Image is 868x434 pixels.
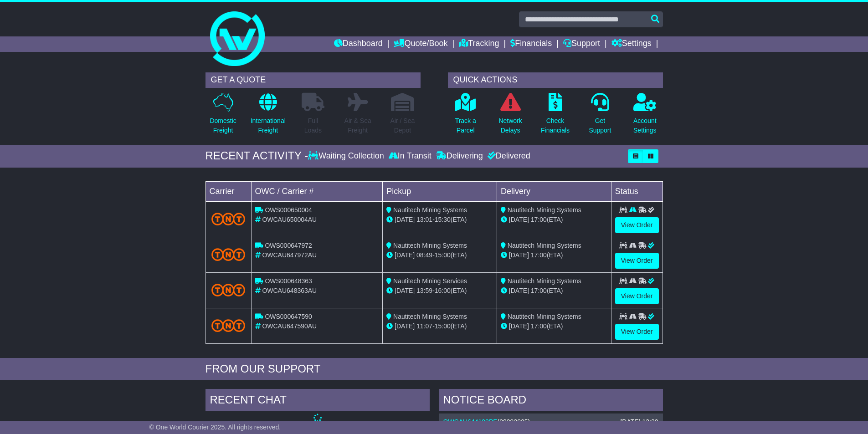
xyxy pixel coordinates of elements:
[434,151,485,161] div: Delivering
[344,116,371,135] p: Air & Sea Freight
[509,216,529,223] span: [DATE]
[501,215,607,225] div: (ETA)
[435,287,451,294] span: 16:00
[459,36,499,52] a: Tracking
[395,216,415,223] span: [DATE]
[393,277,467,285] span: Nautitech Mining Services
[531,287,547,294] span: 17:00
[250,92,286,140] a: InternationalFreight
[211,248,246,260] img: TNT_Domestic.png
[509,287,529,294] span: [DATE]
[501,250,607,260] div: (ETA)
[443,418,498,425] a: OWCAU644198PE
[210,116,236,135] p: Domestic Freight
[251,116,286,135] p: International Freight
[386,286,493,296] div: - (ETA)
[498,92,522,140] a: NetworkDelays
[262,216,317,223] span: OWCAU650004AU
[265,242,312,249] span: OWS000647972
[205,181,251,201] td: Carrier
[435,251,451,259] span: 15:00
[262,322,317,330] span: OWCAU647590AU
[563,36,600,52] a: Support
[211,213,246,225] img: TNT_Domestic.png
[393,313,467,320] span: Nautitech Mining Systems
[615,253,659,269] a: View Order
[443,418,658,426] div: ( )
[499,418,528,425] span: 08092025
[509,322,529,330] span: [DATE]
[455,92,477,140] a: Track aParcel
[394,36,447,52] a: Quote/Book
[205,363,663,376] div: FROM OUR SUPPORT
[615,288,659,304] a: View Order
[510,36,552,52] a: Financials
[395,322,415,330] span: [DATE]
[615,324,659,340] a: View Order
[205,149,308,163] div: RECENT ACTIVITY -
[386,322,493,331] div: - (ETA)
[383,181,497,201] td: Pickup
[265,313,312,320] span: OWS000647590
[620,418,658,426] div: [DATE] 13:30
[509,251,529,259] span: [DATE]
[416,322,432,330] span: 11:07
[455,116,476,135] p: Track a Parcel
[209,92,236,140] a: DomesticFreight
[498,116,522,135] p: Network Delays
[262,251,317,259] span: OWCAU647972AU
[531,216,547,223] span: 17:00
[531,322,547,330] span: 17:00
[501,322,607,331] div: (ETA)
[386,215,493,225] div: - (ETA)
[508,313,581,320] span: Nautitech Mining Systems
[211,319,246,332] img: TNT_Domestic.png
[589,116,611,135] p: Get Support
[302,116,324,135] p: Full Loads
[334,36,383,52] a: Dashboard
[416,287,432,294] span: 13:59
[262,287,317,294] span: OWCAU648363AU
[588,92,611,140] a: GetSupport
[393,242,467,249] span: Nautitech Mining Systems
[205,389,430,414] div: RECENT CHAT
[531,251,547,259] span: 17:00
[439,389,663,414] div: NOTICE BOARD
[416,251,432,259] span: 08:49
[265,277,312,285] span: OWS000648363
[508,242,581,249] span: Nautitech Mining Systems
[149,424,281,431] span: © One World Courier 2025. All rights reserved.
[265,206,312,214] span: OWS000650004
[416,216,432,223] span: 13:01
[633,116,657,135] p: Account Settings
[611,36,652,52] a: Settings
[501,286,607,296] div: (ETA)
[251,181,383,201] td: OWC / Carrier #
[540,92,570,140] a: CheckFinancials
[386,151,434,161] div: In Transit
[448,72,663,88] div: QUICK ACTIONS
[393,206,467,214] span: Nautitech Mining Systems
[611,181,663,201] td: Status
[395,287,415,294] span: [DATE]
[633,92,657,140] a: AccountSettings
[435,216,451,223] span: 15:30
[395,251,415,259] span: [DATE]
[508,277,581,285] span: Nautitech Mining Systems
[485,151,530,161] div: Delivered
[615,217,659,233] a: View Order
[508,206,581,214] span: Nautitech Mining Systems
[205,72,421,88] div: GET A QUOTE
[541,116,570,135] p: Check Financials
[435,322,451,330] span: 15:00
[386,250,493,260] div: - (ETA)
[390,116,415,135] p: Air / Sea Depot
[211,284,246,296] img: TNT_Domestic.png
[308,151,386,161] div: Waiting Collection
[497,181,611,201] td: Delivery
